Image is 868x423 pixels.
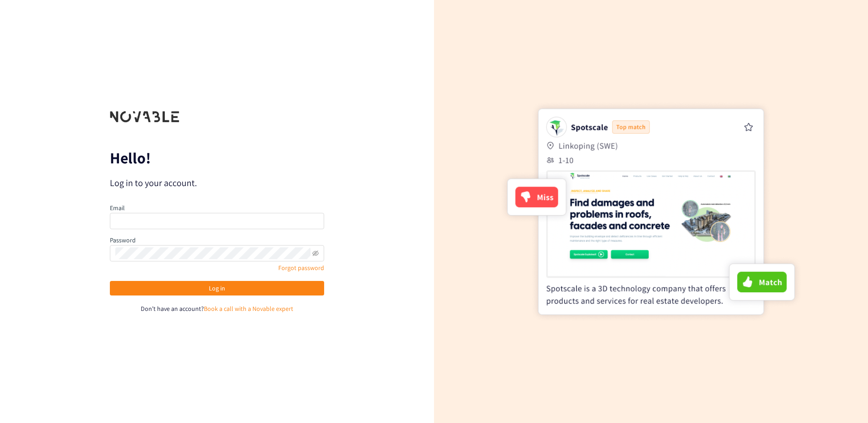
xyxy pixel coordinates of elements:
[312,250,319,256] span: eye-invisible
[110,151,324,165] p: Hello!
[110,281,324,295] button: Log in
[110,177,324,189] p: Log in to your account.
[141,305,204,313] span: Don't have an account?
[278,264,324,272] a: Forgot password
[204,305,293,313] a: Book a call with a Novable expert
[110,236,136,244] label: Password
[209,283,225,293] span: Log in
[110,204,125,212] label: Email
